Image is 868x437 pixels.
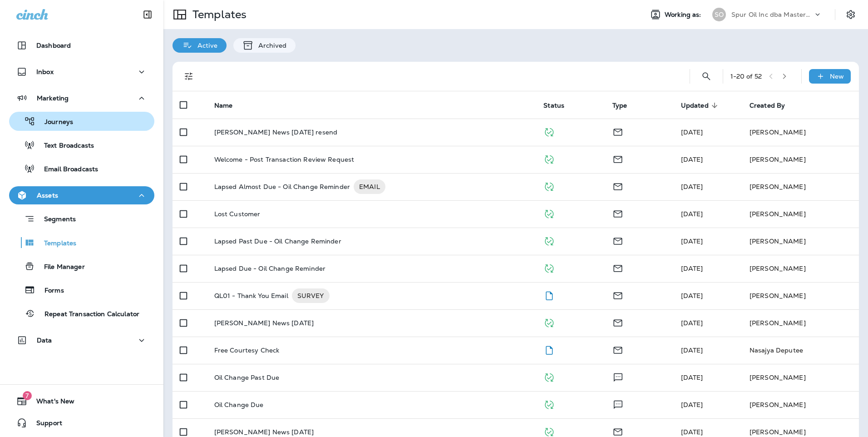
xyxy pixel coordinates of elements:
span: Nasajya Deputee [681,346,703,354]
button: Email Broadcasts [9,159,154,178]
span: Jason Munk [681,210,703,218]
span: Published [543,427,555,435]
button: Dashboard [9,36,154,55]
button: Journeys [9,112,154,131]
td: [PERSON_NAME] [742,364,859,391]
p: Dashboard [36,42,71,49]
span: Updated [681,102,709,109]
p: [PERSON_NAME] News [DATE] resend [214,129,337,136]
p: Archived [254,42,286,49]
p: File Manager [35,263,85,272]
p: Forms [35,287,64,295]
button: Text Broadcasts [9,135,154,154]
span: Created By [750,102,785,109]
p: Repeat Transaction Calculator [35,310,139,319]
td: Nasajya Deputee [742,337,859,364]
span: Priscilla Valverde [681,292,703,300]
span: Email [612,427,623,435]
span: Status [543,102,564,109]
span: Published [543,236,555,244]
p: Assets [37,192,58,199]
p: Lost Customer [214,210,261,218]
button: Repeat Transaction Calculator [9,304,154,323]
span: Updated [681,101,720,109]
button: Settings [843,6,859,23]
p: [PERSON_NAME] News [DATE] [214,319,314,327]
span: Text [612,372,624,381]
span: Published [543,372,555,381]
p: Free Courtesy Check [214,347,280,354]
p: Spur Oil Inc dba MasterLube [731,11,813,18]
div: EMAIL [354,179,385,194]
span: Email [612,318,623,326]
span: Support [27,419,62,430]
span: Status [543,101,576,109]
p: Templates [189,8,247,21]
p: New [830,73,844,80]
span: Published [543,127,555,135]
p: Marketing [37,94,69,102]
p: Lapsed Almost Due - Oil Change Reminder [214,179,350,194]
span: What's New [27,397,74,408]
span: 7 [23,391,32,400]
td: [PERSON_NAME] [742,200,859,228]
span: Published [543,154,555,163]
span: Email [612,291,623,299]
span: Draft [543,291,555,299]
span: Name [214,102,233,109]
p: Oil Change Due [214,401,264,408]
span: Email [612,209,623,217]
span: Nasajya Deputee [681,264,703,273]
button: Forms [9,280,154,299]
span: Email [612,127,623,135]
td: [PERSON_NAME] [742,309,859,337]
span: Type [612,102,627,109]
button: Support [9,414,154,432]
button: Templates [9,233,154,252]
span: Miranda Gilbert [681,319,703,327]
p: Active [193,42,217,49]
div: SO [712,8,726,21]
span: EMAIL [354,182,385,191]
span: Nasajya Deputee [681,183,703,191]
span: Type [612,101,639,109]
div: 1 - 20 of 52 [730,73,762,80]
span: Nasajya Deputee [681,155,703,164]
p: Lapsed Due - Oil Change Reminder [214,265,325,272]
p: Text Broadcasts [35,142,94,150]
span: Email [612,182,623,190]
span: Published [543,182,555,190]
span: Published [543,209,555,217]
p: Journeys [35,118,73,127]
button: Assets [9,186,154,204]
span: Name [214,101,245,109]
td: [PERSON_NAME] [742,173,859,200]
span: Text [612,400,624,408]
p: Lapsed Past Due - Oil Change Reminder [214,238,341,245]
button: Filters [180,67,198,85]
span: Email [612,263,623,272]
span: Email [612,345,623,353]
button: Marketing [9,89,154,107]
td: [PERSON_NAME] [742,228,859,255]
p: QL01 - Thank You Email [214,288,288,303]
span: Email [612,236,623,244]
button: Data [9,331,154,349]
button: Inbox [9,63,154,81]
p: Oil Change Past Due [214,374,280,381]
p: Templates [35,239,76,248]
div: SURVEY [292,288,330,303]
p: [PERSON_NAME] News [DATE] [214,428,314,436]
p: Email Broadcasts [35,165,98,174]
td: [PERSON_NAME] [742,146,859,173]
span: Miranda Gilbert [681,128,703,136]
td: [PERSON_NAME] [742,391,859,418]
button: Collapse Sidebar [135,5,160,24]
span: Draft [543,345,555,353]
span: Published [543,263,555,272]
span: Email [612,154,623,163]
button: File Manager [9,257,154,276]
button: Search Templates [697,67,715,85]
span: Nasajya Deputee [681,237,703,245]
span: Published [543,318,555,326]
